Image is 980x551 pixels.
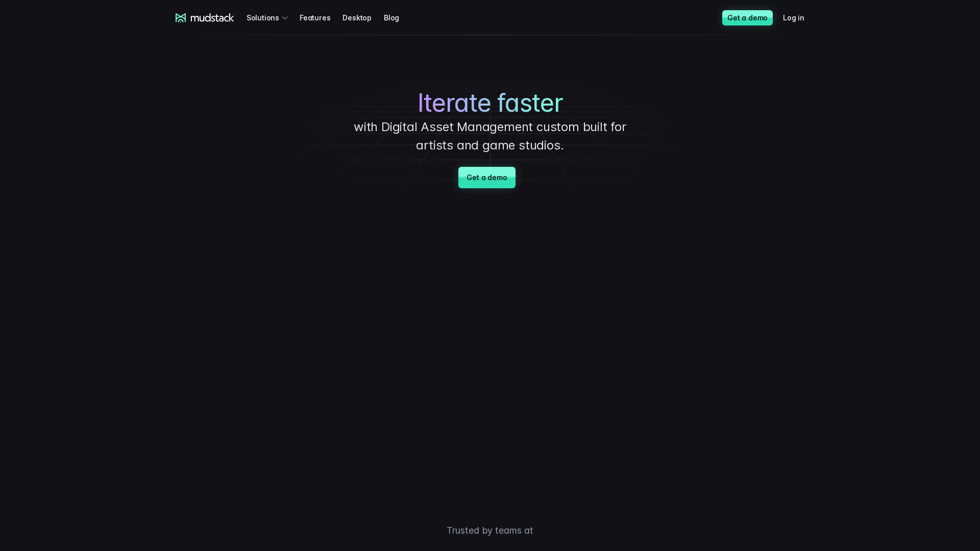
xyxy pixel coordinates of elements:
a: Log in [783,8,817,27]
span: Iterate faster [418,88,563,118]
a: Features [300,8,342,27]
p: with Digital Asset Management custom built for artists and game studios. [337,118,643,155]
a: mudstack logo [176,13,234,22]
p: Trusted by teams at [133,523,847,537]
a: Get a demo [458,167,515,188]
a: Blog [384,8,411,27]
a: Desktop [342,8,384,27]
div: Solutions [247,8,291,27]
a: Get a demo [722,10,773,26]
